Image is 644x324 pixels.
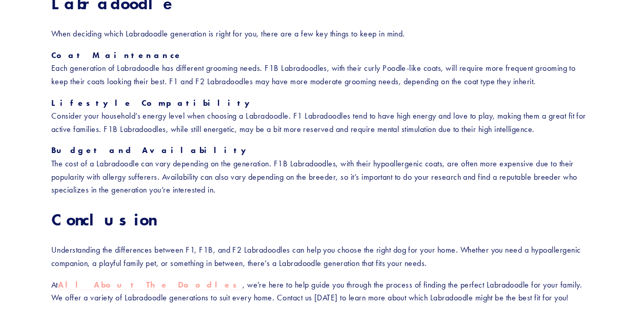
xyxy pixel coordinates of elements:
[51,49,593,88] p: Each generation of Labradoodle has different grooming needs. F1B Labradoodles, with their curly P...
[51,144,593,196] p: The cost of a Labradoodle can vary depending on the generation. F1B Labradoodles, with their hypo...
[51,145,253,155] strong: Budget and Availability
[51,243,593,270] p: Understanding the differences between F1, F1B, and F2 Labradoodles can help you choose the right ...
[51,278,593,304] p: At , we’re here to help guide you through the process of finding the perfect Labradoodle for your...
[51,97,593,136] p: Consider your household’s energy level when choosing a Labradoodle. F1 Labradoodles tend to have ...
[51,50,183,60] strong: Coat Maintenance
[58,280,243,291] a: All About The Doodles
[51,209,155,230] strong: Conclusion
[51,27,593,41] p: When deciding which Labradoodle generation is right for you, there are a few key things to keep i...
[58,280,243,290] strong: All About The Doodles
[51,98,256,108] strong: Lifestyle Compatibility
